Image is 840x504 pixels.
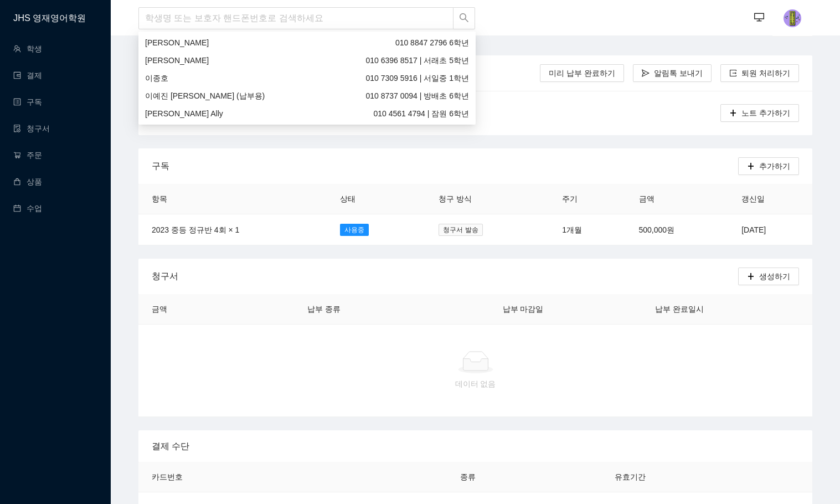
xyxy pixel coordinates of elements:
[395,37,469,49] span: 6학년
[13,97,42,106] a: profile구독
[642,294,812,325] th: 납부 완료일시
[365,72,469,84] span: | 서일중 1학년
[13,204,42,213] a: calendar수업
[13,124,50,133] a: file-done청구서
[741,67,790,79] span: 퇴원 처리하기
[747,272,755,281] span: plus
[633,64,712,82] button: send알림톡 보내기
[549,214,625,245] td: 1개월
[13,177,42,186] a: shopping상품
[152,150,738,182] div: 구독
[738,157,799,175] button: plus추가하기
[720,104,799,122] button: plus노트 추가하기
[453,7,475,29] button: search
[759,270,790,282] span: 생성하기
[373,109,425,118] span: 010 4561 4794
[654,67,703,79] span: 알림톡 보내기
[145,56,209,65] span: [PERSON_NAME]
[365,91,417,100] span: 010 8737 0094
[747,162,755,171] span: plus
[439,224,482,236] span: 청구서 발송
[373,107,469,120] span: | 잠원 6학년
[729,69,737,78] span: export
[626,214,729,245] td: 500,000원
[754,12,764,24] span: desktop
[459,13,469,24] span: search
[365,74,417,83] span: 010 7309 5916
[759,160,790,172] span: 추가하기
[145,74,168,83] span: 이종호
[642,69,650,78] span: send
[549,67,615,79] span: 미리 납부 완료하기
[395,38,447,47] span: 010 8847 2796
[13,44,42,53] a: team학생
[601,462,812,492] th: 유효기간
[145,109,223,118] span: [PERSON_NAME] Ally
[138,184,327,214] th: 항목
[489,294,642,325] th: 납부 마감일
[748,7,770,29] button: desktop
[138,462,349,492] th: 카드번호
[738,268,799,285] button: plus생성하기
[152,260,738,292] div: 청구서
[784,9,801,27] img: photo.jpg
[340,224,369,236] span: 사용중
[741,107,790,119] span: 노트 추가하기
[327,184,425,214] th: 상태
[365,54,469,66] span: | 서래초 5학년
[138,214,327,245] td: 2023 중등 정규반 4회 × 1
[447,462,601,492] th: 종류
[425,184,549,214] th: 청구 방식
[138,7,454,29] input: 학생명 또는 보호자 핸드폰번호로 검색하세요
[145,38,209,47] span: [PERSON_NAME]
[138,294,234,325] th: 금액
[365,56,417,65] span: 010 6396 8517
[626,184,729,214] th: 금액
[549,184,625,214] th: 주기
[720,64,799,82] button: export퇴원 처리하기
[13,151,42,160] a: shopping-cart주문
[540,64,624,82] button: 미리 납부 완료하기
[728,214,812,245] td: [DATE]
[152,430,799,462] div: 결제 수단
[152,378,799,390] div: 데이터 없음
[729,109,737,118] span: plus
[728,184,812,214] th: 갱신일
[13,71,42,80] a: wallet결제
[365,90,469,102] span: | 방배초 6학년
[294,294,429,325] th: 납부 종류
[145,91,265,100] span: 이예진 [PERSON_NAME] (납부용)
